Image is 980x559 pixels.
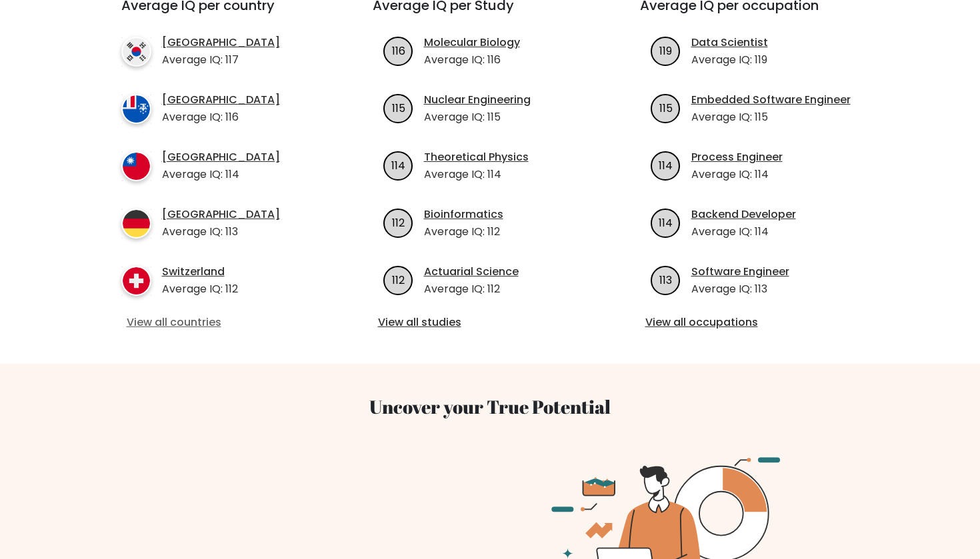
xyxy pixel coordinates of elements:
a: [GEOGRAPHIC_DATA] [162,149,280,165]
a: Software Engineer [691,264,789,280]
a: Nuclear Engineering [424,92,531,108]
text: 115 [659,100,672,115]
a: Switzerland [162,264,238,280]
text: 114 [659,157,673,173]
a: View all studies [378,314,603,330]
text: 114 [659,215,673,230]
text: 113 [659,272,672,287]
a: Process Engineer [691,149,783,165]
text: 115 [391,100,405,115]
p: Average IQ: 115 [424,109,531,125]
img: country [121,209,151,239]
p: Average IQ: 116 [162,109,280,125]
p: Average IQ: 114 [691,167,783,183]
img: country [121,151,151,181]
a: Data Scientist [691,35,768,51]
a: Bioinformatics [424,207,503,223]
p: Average IQ: 116 [424,52,520,68]
p: Average IQ: 114 [691,224,796,240]
p: Average IQ: 117 [162,52,280,68]
a: [GEOGRAPHIC_DATA] [162,207,280,223]
img: country [121,266,151,296]
p: Average IQ: 113 [162,224,280,240]
a: Actuarial Science [424,264,519,280]
p: Average IQ: 113 [691,281,789,297]
img: country [121,94,151,124]
a: Backend Developer [691,207,796,223]
p: Average IQ: 114 [424,167,529,183]
a: Theoretical Physics [424,149,529,165]
a: View all countries [127,314,319,330]
p: Average IQ: 112 [424,224,503,240]
a: [GEOGRAPHIC_DATA] [162,92,280,108]
p: Average IQ: 119 [691,52,768,68]
a: Embedded Software Engineer [691,92,851,108]
p: Average IQ: 115 [691,109,851,125]
p: Average IQ: 114 [162,167,280,183]
text: 112 [392,215,405,230]
p: Average IQ: 112 [424,281,519,297]
a: View all occupations [645,314,870,330]
text: 112 [392,272,405,287]
a: Molecular Biology [424,35,520,51]
a: [GEOGRAPHIC_DATA] [162,35,280,51]
text: 116 [391,43,405,58]
img: country [121,37,151,67]
p: Average IQ: 112 [162,281,238,297]
text: 114 [391,157,405,173]
h3: Uncover your True Potential [58,396,922,418]
text: 119 [659,43,672,58]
